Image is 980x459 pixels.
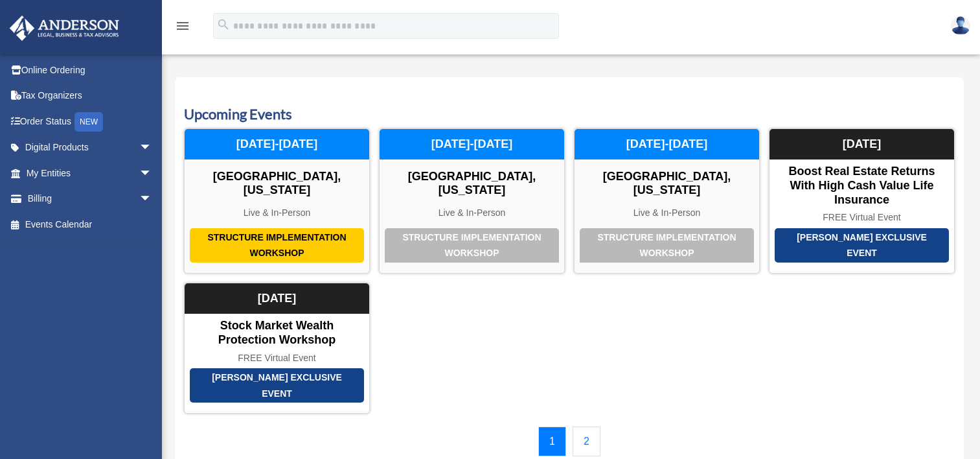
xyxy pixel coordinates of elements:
div: [DATE]-[DATE] [185,129,369,160]
a: 1 [538,427,566,456]
a: Billingarrow_drop_down [9,186,172,212]
div: Structure Implementation Workshop [580,228,754,263]
div: [GEOGRAPHIC_DATA], [US_STATE] [575,170,759,198]
div: Structure Implementation Workshop [385,228,559,263]
a: Digital Productsarrow_drop_down [9,135,172,161]
div: Live & In-Person [380,207,564,218]
div: NEW [74,112,103,132]
div: Live & In-Person [575,207,759,218]
a: Online Ordering [9,57,172,83]
a: 2 [573,427,600,456]
div: Live & In-Person [185,207,369,218]
div: Boost Real Estate Returns with High Cash Value Life Insurance [769,165,954,207]
div: [DATE] [185,283,369,314]
div: [DATE] [769,129,954,160]
a: Events Calendar [9,211,165,237]
a: Tax Organizers [9,83,172,109]
img: Anderson Advisors Platinum Portal [6,16,123,41]
h3: Upcoming Events [184,104,955,124]
img: User Pic [951,16,970,35]
i: search [216,18,231,32]
a: Structure Implementation Workshop [GEOGRAPHIC_DATA], [US_STATE] Live & In-Person [DATE]-[DATE] [379,128,565,274]
div: [GEOGRAPHIC_DATA], [US_STATE] [380,170,564,198]
span: arrow_drop_down [139,135,165,161]
i: menu [175,18,190,34]
a: Structure Implementation Workshop [GEOGRAPHIC_DATA], [US_STATE] Live & In-Person [DATE]-[DATE] [574,128,760,274]
a: menu [175,23,190,34]
span: arrow_drop_down [139,186,165,213]
div: Stock Market Wealth Protection Workshop [185,319,369,347]
a: My Entitiesarrow_drop_down [9,160,172,186]
div: FREE Virtual Event [185,353,369,364]
div: FREE Virtual Event [769,212,954,223]
a: Order StatusNEW [9,108,172,135]
a: [PERSON_NAME] Exclusive Event Boost Real Estate Returns with High Cash Value Life Insurance FREE ... [769,128,955,274]
div: Structure Implementation Workshop [190,228,364,263]
div: [PERSON_NAME] Exclusive Event [775,228,949,263]
span: arrow_drop_down [139,160,165,187]
div: [PERSON_NAME] Exclusive Event [190,368,364,403]
a: Structure Implementation Workshop [GEOGRAPHIC_DATA], [US_STATE] Live & In-Person [DATE]-[DATE] [184,128,370,274]
a: [PERSON_NAME] Exclusive Event Stock Market Wealth Protection Workshop FREE Virtual Event [DATE] [184,283,370,414]
div: [GEOGRAPHIC_DATA], [US_STATE] [185,170,369,198]
div: [DATE]-[DATE] [380,129,564,160]
div: [DATE]-[DATE] [575,129,759,160]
